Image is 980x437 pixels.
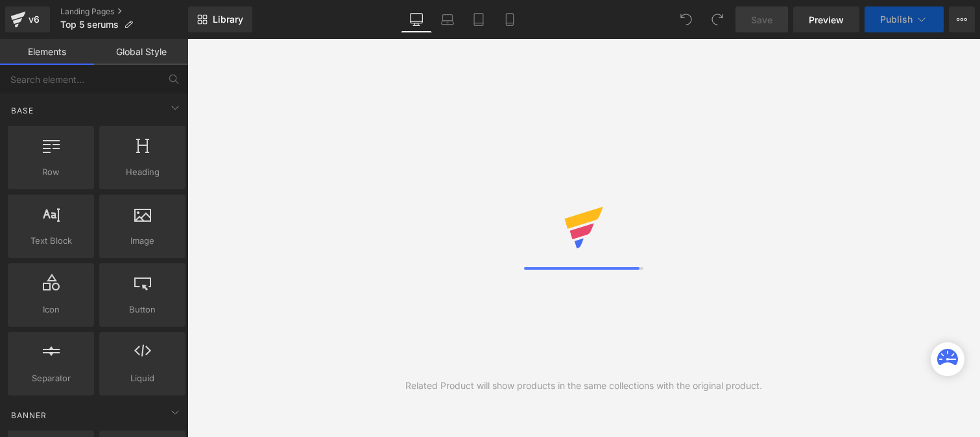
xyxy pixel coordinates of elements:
span: Publish [880,14,913,25]
span: Banner [10,409,48,421]
a: New Library [188,6,252,32]
button: Publish [865,6,944,32]
span: Preview [809,13,844,27]
span: Library [213,14,243,25]
span: Top 5 serums [60,19,119,30]
a: v6 [5,6,50,32]
a: Desktop [401,6,432,32]
span: Separator [12,372,90,385]
a: Laptop [432,6,463,32]
span: Image [103,234,182,248]
span: Button [103,303,182,316]
span: Text Block [12,234,90,248]
span: Liquid [103,372,182,385]
div: v6 [26,11,42,28]
span: Row [12,165,90,179]
div: Related Product will show products in the same collections with the original product. [405,379,762,393]
span: Icon [12,303,90,316]
button: More [949,6,975,32]
span: Save [751,13,772,27]
button: Redo [704,6,730,32]
a: Landing Pages [60,6,188,17]
a: Global Style [94,39,188,65]
span: Base [10,104,35,117]
button: Undo [673,6,699,32]
a: Preview [793,6,859,32]
a: Mobile [494,6,525,32]
span: Heading [103,165,182,179]
a: Tablet [463,6,494,32]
